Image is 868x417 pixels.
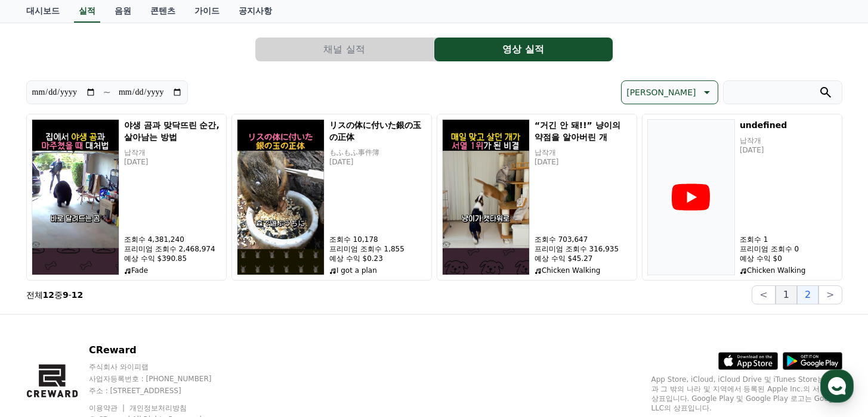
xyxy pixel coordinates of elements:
[740,235,837,244] p: 조회수 1
[124,244,221,254] p: 프리미엄 조회수 2,468,974
[124,119,221,143] h5: 야생 곰과 맞닥뜨린 순간, 살아남는 방법
[329,235,427,244] p: 조회수 10,178
[255,38,434,61] button: 채널 실적
[4,318,79,348] a: 홈
[231,114,432,281] button: リスの体に付いた銀の玉の正体 リスの体に付いた銀の玉の正体 もふもふ事件簿 [DATE] 조회수 10,178 프리미엄 조회수 1,855 예상 수익 $0.23 I got a plan
[124,148,221,157] p: 납작개
[329,148,427,157] p: もふもふ事件簿
[818,285,842,304] button: >
[109,337,123,346] span: 대화
[442,119,530,275] img: “거긴 안 돼!!” 냥이의 약점을 알아버린 개
[43,290,54,300] strong: 12
[535,119,632,143] h5: “거긴 안 돼!!” 냥이의 약점을 알아버린 개
[124,235,221,244] p: 조회수 4,381,240
[124,254,221,263] p: 예상 수익 $390.85
[535,266,632,275] p: Chicken Walking
[329,119,427,143] h5: リスの体に付いた銀の玉の正体
[740,136,837,145] p: 납작개
[89,362,234,372] p: 주식회사 와이피랩
[89,386,234,396] p: 주소 : [STREET_ADDRESS]
[535,244,632,254] p: 프리미엄 조회수 316,935
[752,285,775,304] button: <
[434,38,613,61] a: 영상 실적
[79,318,154,348] a: 대화
[329,254,427,263] p: 예상 수익 $0.23
[26,289,84,301] p: 전체 중 -
[63,290,69,300] strong: 9
[437,114,637,281] button: “거긴 안 돼!!” 냥이의 약점을 알아버린 개 “거긴 안 돼!!” 냥이의 약점을 알아버린 개 납작개 [DATE] 조회수 703,647 프리미엄 조회수 316,935 예상 수익...
[626,84,696,101] p: [PERSON_NAME]
[103,85,111,99] p: ~
[89,343,234,357] p: CReward
[329,157,427,167] p: [DATE]
[129,404,187,412] a: 개인정보처리방침
[740,119,837,131] h5: undefined
[89,374,234,384] p: 사업자등록번호 : [PHONE_NUMBER]
[124,157,221,167] p: [DATE]
[184,336,199,346] span: 설정
[89,404,126,412] a: 이용약관
[329,244,427,254] p: 프리미엄 조회수 1,855
[535,235,632,244] p: 조회수 703,647
[535,254,632,263] p: 예상 수익 $45.27
[535,157,632,167] p: [DATE]
[740,266,837,275] p: Chicken Walking
[740,254,837,263] p: 예상 수익 $0
[329,266,427,275] p: I got a plan
[740,244,837,254] p: 프리미엄 조회수 0
[642,114,842,281] button: undefined 납작개 [DATE] 조회수 1 프리미엄 조회수 0 예상 수익 $0 Chicken Walking
[535,148,632,157] p: 납작개
[72,290,83,300] strong: 12
[776,285,797,304] button: 1
[797,285,818,304] button: 2
[740,145,837,155] p: [DATE]
[154,318,229,348] a: 설정
[651,375,842,413] p: App Store, iCloud, iCloud Drive 및 iTunes Store는 미국과 그 밖의 나라 및 지역에서 등록된 Apple Inc.의 서비스 상표입니다. Goo...
[38,336,45,346] span: 홈
[32,119,119,275] img: 야생 곰과 맞닥뜨린 순간, 살아남는 방법
[237,119,325,275] img: リスの体に付いた銀の玉の正体
[124,266,221,275] p: Fade
[26,114,227,281] button: 야생 곰과 맞닥뜨린 순간, 살아남는 방법 야생 곰과 맞닥뜨린 순간, 살아남는 방법 납작개 [DATE] 조회수 4,381,240 프리미엄 조회수 2,468,974 예상 수익 $...
[434,38,613,61] button: 영상 실적
[621,80,718,104] button: [PERSON_NAME]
